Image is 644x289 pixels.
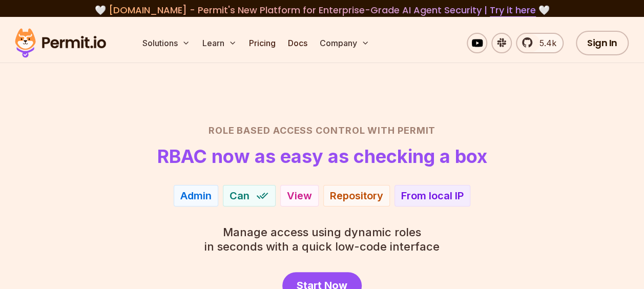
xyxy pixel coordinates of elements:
[316,33,373,53] button: Company
[516,33,564,53] a: 5.4k
[204,225,440,254] p: in seconds with a quick low-code interface
[490,4,536,17] a: Try it here
[204,225,440,239] span: Manage access using dynamic roles
[25,3,619,17] div: 🤍 🤍
[576,31,629,55] a: Sign In
[401,189,464,203] div: From local IP
[284,33,311,53] a: Docs
[367,123,435,138] span: with Permit
[330,189,383,203] div: Repository
[198,33,241,53] button: Learn
[10,26,111,60] img: Permit logo
[109,4,536,16] span: [DOMAIN_NAME] - Permit's New Platform for Enterprise-Grade AI Agent Security |
[138,33,194,53] button: Solutions
[533,37,556,49] span: 5.4k
[287,189,312,203] div: View
[157,146,487,167] h1: RBAC now as easy as checking a box
[230,189,250,203] span: Can
[180,189,212,203] div: Admin
[25,123,619,138] h2: Role Based Access Control
[245,33,280,53] a: Pricing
